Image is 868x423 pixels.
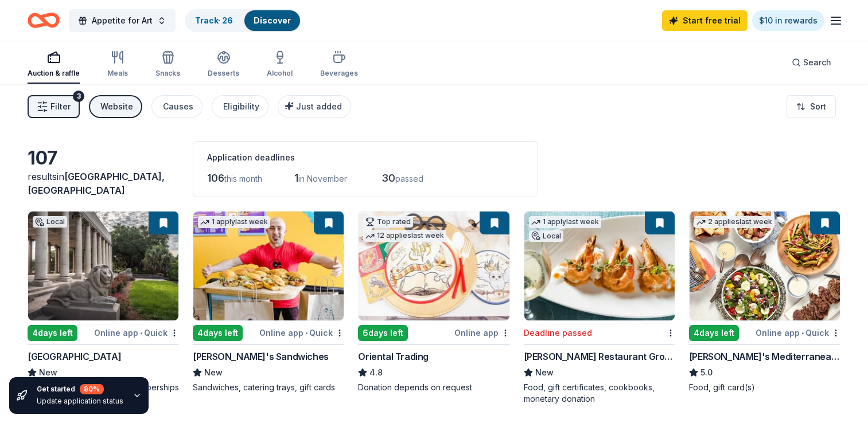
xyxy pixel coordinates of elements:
div: Online app [454,326,510,340]
div: Local [33,216,67,228]
div: 2 applies last week [694,216,774,228]
button: Eligibility [212,95,268,118]
div: Food, gift certificates, cookbooks, monetary donation [524,382,675,405]
div: Top rated [363,216,413,228]
div: 6 days left [358,325,408,341]
div: Deadline passed [524,326,592,340]
img: Image for Ike's Sandwiches [193,211,344,320]
span: 5.0 [700,366,713,379]
span: 30 [382,172,395,184]
button: Auction & raffle [28,46,80,84]
button: Snacks [155,46,180,84]
span: Sort [810,100,826,113]
div: 12 applies last week [363,230,446,242]
div: Sandwiches, catering trays, gift cards [193,382,344,393]
div: Oriental Trading [358,350,429,363]
a: Home [28,7,60,34]
div: Online app Quick [259,326,344,340]
div: Auction & raffle [28,69,80,78]
a: Discover [254,15,291,25]
span: 4.8 [369,366,383,379]
span: New [535,366,554,379]
img: Image for Taziki's Mediterranean Cafe [690,211,840,320]
span: New [204,366,223,379]
span: New [39,366,57,379]
div: Local [529,230,563,242]
div: Get started [37,384,123,394]
div: Food, gift card(s) [689,382,840,393]
span: • [801,328,804,338]
div: Causes [163,100,193,113]
a: Image for Oriental TradingTop rated12 applieslast week6days leftOnline appOriental Trading4.8Dona... [358,211,509,393]
div: 4 days left [193,325,243,341]
button: Search [783,51,840,74]
button: Sort [787,95,836,118]
div: results [28,170,179,197]
div: [PERSON_NAME] Restaurant Group [524,350,675,363]
a: Track· 26 [195,15,233,25]
button: Causes [151,95,203,118]
div: Snacks [155,69,180,78]
a: Start free trial [662,10,748,31]
span: Filter [50,100,71,113]
div: 80 % [80,384,104,394]
div: Website [100,100,133,113]
span: passed [395,174,423,183]
div: Alcohol [267,69,293,78]
span: 1 [294,172,298,184]
div: 4 days left [28,325,77,341]
span: Appetite for Art [92,14,153,28]
div: Online app Quick [94,326,179,340]
div: Eligibility [223,100,259,113]
img: Image for New Orleans City Park [28,211,178,320]
div: Update application status [37,397,123,406]
span: • [305,328,308,338]
div: Donation depends on request [358,382,509,393]
div: 1 apply last week [529,216,601,228]
button: Filter3 [28,95,80,118]
button: Just added [278,95,351,118]
a: Image for Taziki's Mediterranean Cafe2 applieslast week4days leftOnline app•Quick[PERSON_NAME]'s ... [689,211,840,393]
button: Beverages [320,46,358,84]
a: $10 in rewards [752,10,824,31]
span: [GEOGRAPHIC_DATA], [GEOGRAPHIC_DATA] [28,171,165,196]
button: Website [89,95,142,118]
a: Image for New Orleans City ParkLocal4days leftOnline app•Quick[GEOGRAPHIC_DATA]NewGeneral admissi... [28,211,179,393]
div: Application deadlines [207,151,524,164]
span: 106 [207,172,224,184]
div: [PERSON_NAME]'s Sandwiches [193,350,329,363]
button: Desserts [208,46,239,84]
div: [PERSON_NAME]'s Mediterranean Cafe [689,350,840,363]
a: Image for Ike's Sandwiches1 applylast week4days leftOnline app•Quick[PERSON_NAME]'s SandwichesNew... [193,211,344,393]
button: Meals [107,46,128,84]
button: Alcohol [267,46,293,84]
div: Beverages [320,69,358,78]
button: Track· 26Discover [185,9,301,32]
span: • [140,328,142,338]
span: in [28,171,165,196]
div: Meals [107,69,128,78]
div: 107 [28,147,179,170]
img: Image for Ralph Brennan Restaurant Group [524,211,675,320]
div: 3 [73,91,84,102]
span: Just added [296,101,342,111]
span: this month [224,174,262,183]
div: Desserts [208,69,239,78]
div: [GEOGRAPHIC_DATA] [28,350,121,363]
span: Search [803,56,831,69]
div: 4 days left [689,325,739,341]
img: Image for Oriental Trading [359,211,509,320]
span: in November [298,174,347,183]
button: Appetite for Art [69,9,176,32]
div: 1 apply last week [198,216,270,228]
div: Online app Quick [756,326,840,340]
a: Image for Ralph Brennan Restaurant Group1 applylast weekLocalDeadline passed[PERSON_NAME] Restaur... [524,211,675,405]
